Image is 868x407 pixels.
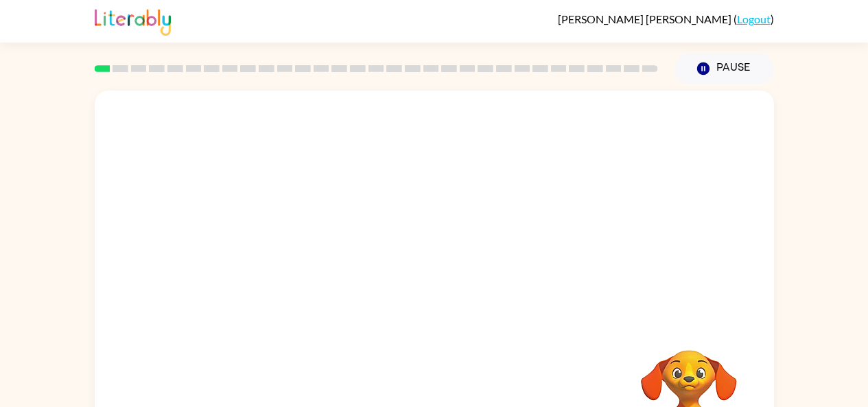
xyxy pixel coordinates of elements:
button: Pause [675,53,774,84]
a: Logout [737,12,771,25]
div: ( ) [558,12,774,25]
img: Literably [95,5,171,36]
span: [PERSON_NAME] [PERSON_NAME] [558,12,734,25]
